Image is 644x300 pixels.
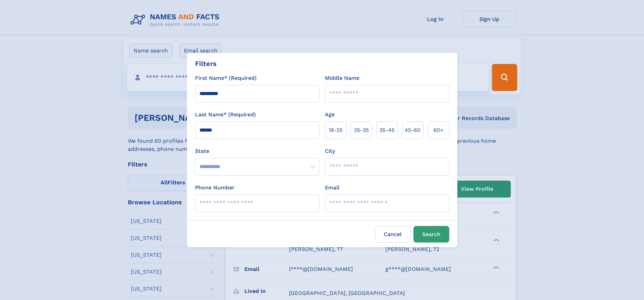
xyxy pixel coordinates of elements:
[195,147,319,155] label: State
[195,59,217,69] div: Filters
[195,111,256,119] label: Last Name* (Required)
[195,184,235,192] label: Phone Number
[325,184,339,192] label: Email
[195,74,257,82] label: First Name* (Required)
[325,147,335,155] label: City
[325,74,359,82] label: Middle Name
[329,126,342,134] span: 18‑25
[413,226,449,243] button: Search
[433,126,444,134] span: 60+
[405,126,421,134] span: 45‑60
[354,126,369,134] span: 25‑35
[379,126,395,134] span: 35‑45
[375,226,411,243] label: Cancel
[325,111,335,119] label: Age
